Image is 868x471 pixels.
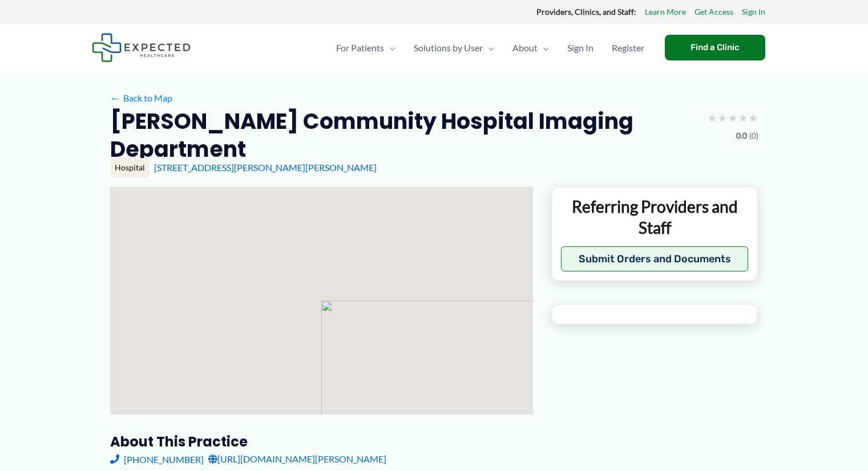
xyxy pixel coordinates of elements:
[92,33,191,62] img: Expected Healthcare Logo - side, dark font, small
[538,28,549,68] span: Menu Toggle
[558,28,603,68] a: Sign In
[665,35,765,60] a: Find a Clinic
[536,7,636,17] strong: Providers, Clinics, and Staff:
[327,28,653,68] nav: Primary Site Navigation
[154,162,377,173] a: [STREET_ADDRESS][PERSON_NAME][PERSON_NAME]
[749,128,758,143] span: (0)
[742,5,765,19] a: Sign In
[503,28,558,68] a: AboutMenu Toggle
[738,107,748,128] span: ★
[208,450,386,468] a: [URL][DOMAIN_NAME][PERSON_NAME]
[110,433,533,450] h3: About this practice
[717,107,728,128] span: ★
[707,107,717,128] span: ★
[110,90,172,107] a: ←Back to Map
[612,28,644,68] span: Register
[110,450,204,468] a: [PHONE_NUMBER]
[695,5,733,19] a: Get Access
[336,28,384,68] span: For Patients
[748,107,758,128] span: ★
[561,196,749,238] p: Referring Providers and Staff
[384,28,395,68] span: Menu Toggle
[110,92,121,103] span: ←
[645,5,686,19] a: Learn More
[561,246,749,271] button: Submit Orders and Documents
[512,28,538,68] span: About
[327,28,405,68] a: For PatientsMenu Toggle
[483,28,494,68] span: Menu Toggle
[736,128,747,143] span: 0.0
[728,107,738,128] span: ★
[567,28,594,68] span: Sign In
[414,28,483,68] span: Solutions by User
[405,28,503,68] a: Solutions by UserMenu Toggle
[110,107,698,164] h2: [PERSON_NAME] Community Hospital Imaging Department
[110,158,150,177] div: Hospital
[603,28,653,68] a: Register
